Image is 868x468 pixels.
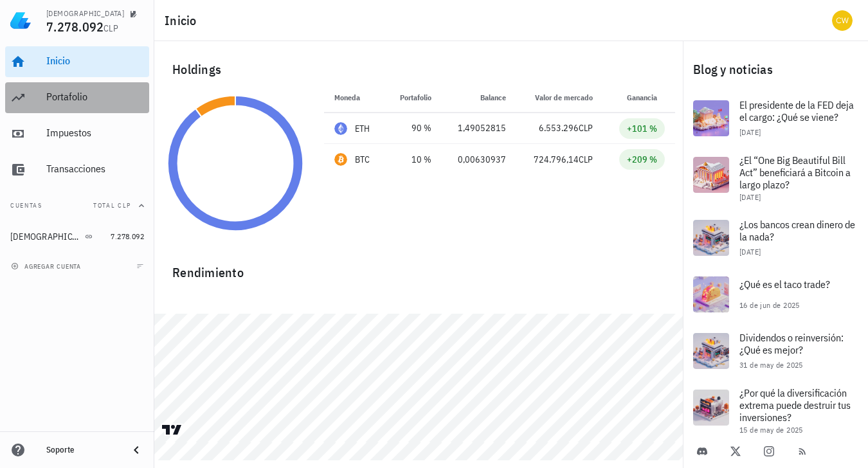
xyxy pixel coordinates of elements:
[10,10,31,31] img: LedgiFi
[324,82,385,113] th: Moneda
[683,49,868,90] div: Blog y noticias
[8,260,87,273] button: agregar cuenta
[162,49,675,90] div: Holdings
[739,300,800,310] span: 16 de jun de 2025
[161,424,183,436] a: Charting by TradingView
[334,153,347,166] div: BTC-icon
[93,201,131,210] span: Total CLP
[739,386,851,424] span: ¿Por qué la diversificación extrema puede destruir tus inversiones?
[5,190,149,221] button: CuentasTotal CLP
[739,98,854,123] span: El presidente de la FED deja el cargo: ¿Qué se viene?
[683,266,868,323] a: ¿Qué es el taco trade? 16 de jun de 2025
[46,18,104,35] span: 7.278.092
[683,379,868,442] a: ¿Por qué la diversificación extrema puede destruir tus inversiones? 15 de may de 2025
[162,252,675,283] div: Rendimiento
[739,192,761,202] span: [DATE]
[5,118,149,149] a: Impuestos
[14,262,81,271] span: agregar cuenta
[452,122,506,135] div: 1,49052815
[739,127,761,137] span: [DATE]
[539,122,579,134] span: 6.553.296
[5,221,149,252] a: [DEMOGRAPHIC_DATA] 7.278.092
[739,425,803,435] span: 15 de may de 2025
[10,231,82,242] div: [DEMOGRAPHIC_DATA]
[683,210,868,266] a: ¿Los bancos crean dinero de la nada? [DATE]
[739,331,844,356] span: Dividendos o reinversión: ¿Qué es mejor?
[46,127,144,139] div: Impuestos
[683,90,868,147] a: El presidente de la FED deja el cargo: ¿Qué se viene? [DATE]
[739,218,855,243] span: ¿Los bancos crean dinero de la nada?
[395,153,431,166] div: 10 %
[385,82,442,113] th: Portafolio
[579,122,593,134] span: CLP
[627,122,657,135] div: +101 %
[111,231,144,241] span: 7.278.092
[683,323,868,379] a: Dividendos o reinversión: ¿Qué es mejor? 31 de may de 2025
[334,122,347,135] div: ETH-icon
[683,147,868,210] a: ¿El “One Big Beautiful Bill Act” beneficiará a Bitcoin a largo plazo? [DATE]
[627,153,657,166] div: +209 %
[395,122,431,135] div: 90 %
[442,82,516,113] th: Balance
[46,8,124,19] div: [DEMOGRAPHIC_DATA]
[739,247,761,256] span: [DATE]
[739,154,851,191] span: ¿El “One Big Beautiful Bill Act” beneficiará a Bitcoin a largo plazo?
[627,93,665,102] span: Ganancia
[355,122,370,135] div: ETH
[516,82,603,113] th: Valor de mercado
[165,10,202,31] h1: Inicio
[46,91,144,103] div: Portafolio
[5,46,149,77] a: Inicio
[452,153,506,166] div: 0,00630937
[579,154,593,165] span: CLP
[46,55,144,67] div: Inicio
[46,445,118,455] div: Soporte
[832,10,853,31] div: avatar
[739,360,803,370] span: 31 de may de 2025
[5,82,149,113] a: Portafolio
[5,154,149,185] a: Transacciones
[534,154,579,165] span: 724.796,14
[46,163,144,175] div: Transacciones
[355,153,370,166] div: BTC
[739,278,830,291] span: ¿Qué es el taco trade?
[104,22,118,34] span: CLP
